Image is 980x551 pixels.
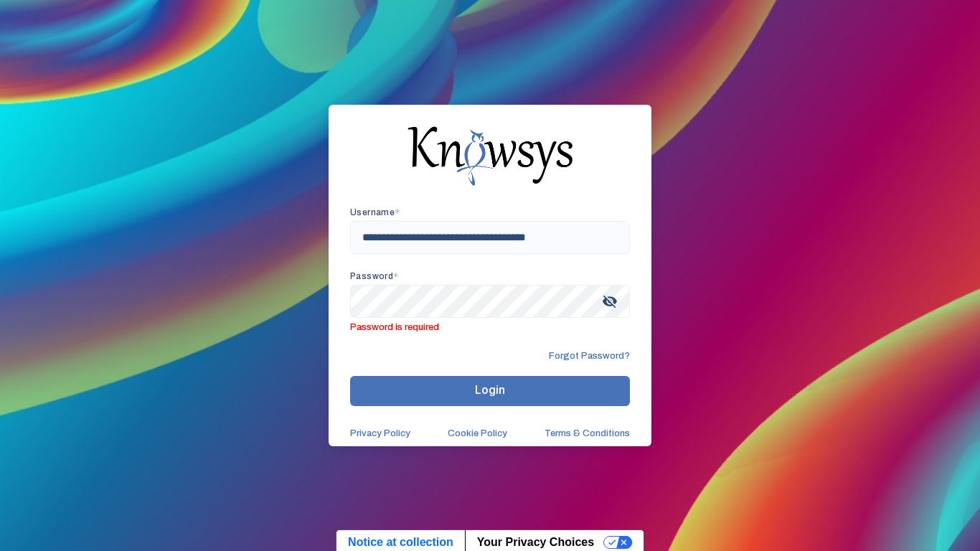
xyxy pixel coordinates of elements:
span: Password is required [350,318,630,333]
span: Login [475,383,505,397]
app-required-indication: Password [350,271,399,281]
a: Privacy Policy [350,428,410,439]
app-required-indication: Username [350,207,400,217]
img: knowsys-logo.png [407,126,573,185]
a: Terms & Conditions [545,428,630,439]
a: Cookie Policy [448,428,507,439]
span: Forgot Password? [549,350,630,362]
button: Login [350,376,630,406]
span: visibility_off [597,288,623,314]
